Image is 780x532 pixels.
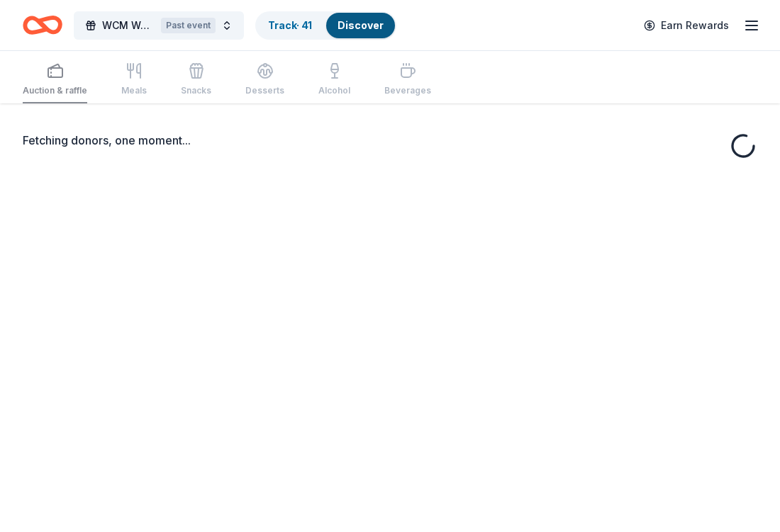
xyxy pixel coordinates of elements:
[23,132,757,149] div: Fetching donors, one moment...
[102,17,155,34] span: WCM Weekly Free Community Bingo [GEOGRAPHIC_DATA] [US_STATE]
[635,13,737,38] a: Earn Rewards
[255,11,396,40] button: Track· 41Discover
[268,19,312,31] a: Track· 41
[338,19,384,31] a: Discover
[23,9,62,42] a: Home
[74,11,244,40] button: WCM Weekly Free Community Bingo [GEOGRAPHIC_DATA] [US_STATE]Past event
[161,18,216,33] div: Past event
